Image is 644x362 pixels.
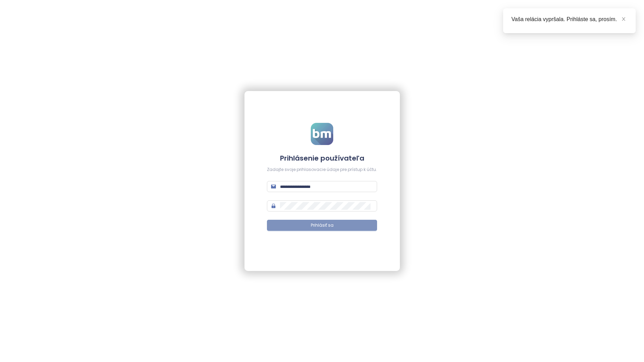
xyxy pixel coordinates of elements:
[511,15,627,24] div: Vaša relácia vypršala. Prihláste sa, prosím.
[271,203,276,208] span: lock
[267,220,377,231] button: Prihlásiť sa
[267,153,377,163] h4: Prihlásenie používateľa
[311,123,333,145] img: logo
[621,17,626,21] span: close
[311,222,334,229] span: Prihlásiť sa
[271,184,276,189] span: mail
[267,166,377,173] div: Zadajte svoje prihlasovacie údaje pre prístup k účtu.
